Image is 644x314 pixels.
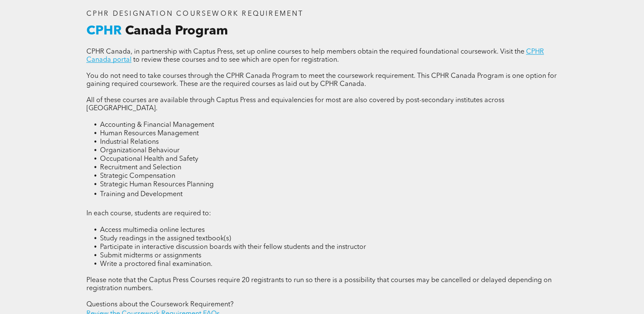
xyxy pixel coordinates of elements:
span: Submit midterms or assignments [100,252,201,259]
span: Recruitment and Selection [100,164,181,171]
span: Access multimedia online lectures [100,227,205,234]
span: CPHR [86,25,122,37]
span: CPHR Canada, in partnership with Captus Press, set up online courses to help members obtain the r... [86,49,524,55]
span: You do not need to take courses through the CPHR Canada Program to meet the coursework requiremen... [86,73,557,88]
span: Industrial Relations [100,139,159,146]
span: Human Resources Management [100,130,199,137]
span: Questions about the Coursework Requirement? [86,301,234,308]
span: Strategic Human Resources Planning [100,181,214,188]
span: In each course, students are required to: [86,210,211,217]
span: to review these courses and to see which are open for registration. [133,57,339,63]
span: Please note that the Captus Press Courses require 20 registrants to run so there is a possibility... [86,277,552,292]
span: Canada Program [125,25,228,37]
span: Occupational Health and Safety [100,156,198,163]
span: Training and Development [100,191,183,198]
span: Participate in interactive discussion boards with their fellow students and the instructor [100,244,366,251]
span: Accounting & Financial Management [100,122,214,128]
span: Write a proctored final examination. [100,261,212,268]
span: Strategic Compensation [100,173,175,180]
span: CPHR DESIGNATION COURSEWORK REQUIREMENT [86,11,304,17]
span: Study readings in the assigned textbook(s) [100,235,231,242]
span: All of these courses are available through Captus Press and equivalencies for most are also cover... [86,97,504,112]
span: Organizational Behaviour [100,147,180,154]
